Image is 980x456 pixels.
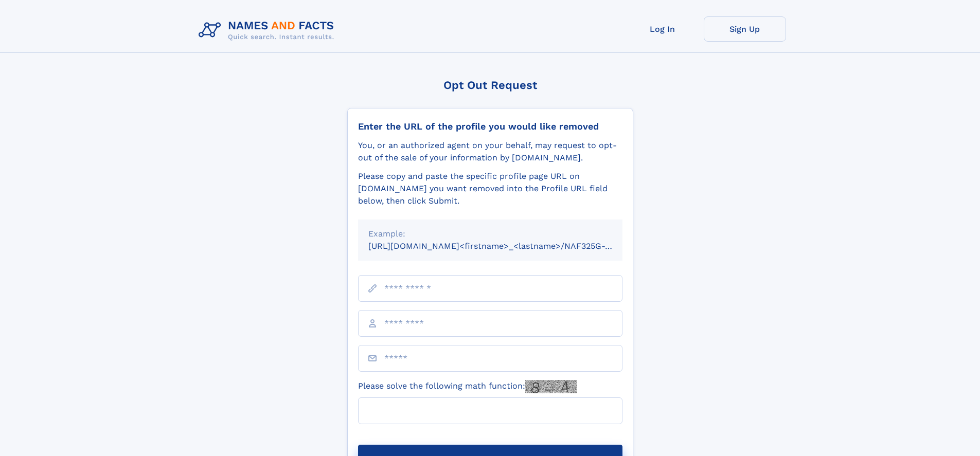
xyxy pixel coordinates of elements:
[358,139,622,164] div: You, or an authorized agent on your behalf, may request to opt-out of the sale of your informatio...
[194,16,343,44] img: Logo Names and Facts
[621,16,704,42] a: Log In
[358,170,622,207] div: Please copy and paste the specific profile page URL on [DOMAIN_NAME] you want removed into the Pr...
[358,121,622,132] div: Enter the URL of the profile you would like removed
[358,380,577,393] label: Please solve the following math function:
[368,241,642,251] small: [URL][DOMAIN_NAME]<firstname>_<lastname>/NAF325G-xxxxxxxx
[704,16,786,42] a: Sign Up
[347,79,633,92] div: Opt Out Request
[368,228,612,240] div: Example:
